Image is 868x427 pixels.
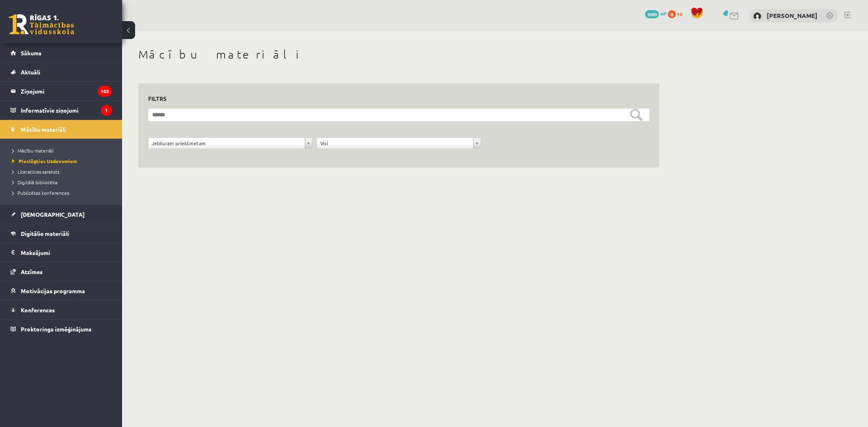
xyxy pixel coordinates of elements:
[11,44,112,62] a: Sākums
[317,138,481,148] a: Visi
[152,138,302,148] span: Jebkuram priekšmetam
[138,48,659,61] h1: Mācību materiāli
[660,10,667,17] span: mP
[668,10,687,17] a: 0 xp
[12,189,114,196] a: Publicētas konferences
[668,10,676,18] span: 0
[320,138,470,148] span: Visi
[11,262,112,281] a: Atzīmes
[645,10,659,18] span: 3600
[11,243,112,262] a: Maksājumi
[11,224,112,243] a: Digitālie materiāli
[98,86,112,97] i: 103
[12,157,114,165] a: Pieslēgties Uzdevumiem
[21,243,112,262] legend: Maksājumi
[21,325,92,333] span: Proktoringa izmēģinājums
[148,93,640,104] h3: Filtrs
[21,230,69,237] span: Digitālie materiāli
[21,68,40,76] span: Aktuāli
[12,168,114,175] a: Literatūras saraksts
[21,211,85,218] span: [DEMOGRAPHIC_DATA]
[12,190,69,196] span: Publicētas konferences
[21,49,42,57] span: Sākums
[11,281,112,300] a: Motivācijas programma
[767,11,818,20] a: [PERSON_NAME]
[12,179,114,186] a: Digitālā bibliotēka
[21,306,55,314] span: Konferences
[9,14,74,35] a: Rīgas 1. Tālmācības vidusskola
[11,205,112,224] a: [DEMOGRAPHIC_DATA]
[12,158,77,164] span: Pieslēgties Uzdevumiem
[11,301,112,319] a: Konferences
[11,82,112,100] a: Ziņojumi103
[21,268,43,275] span: Atzīmes
[677,10,682,17] span: xp
[11,63,112,81] a: Aktuāli
[12,179,57,185] span: Digitālā bibliotēka
[21,287,85,294] span: Motivācijas programma
[11,101,112,120] a: Informatīvie ziņojumi1
[11,120,112,139] a: Mācību materiāli
[12,147,54,154] span: Mācību materiāli
[101,105,112,116] i: 1
[21,126,66,133] span: Mācību materiāli
[11,320,112,338] a: Proktoringa izmēģinājums
[753,12,761,20] img: Kārlis Bergs
[21,82,112,100] legend: Ziņojumi
[645,10,667,17] a: 3600 mP
[21,101,112,120] legend: Informatīvie ziņojumi
[149,138,312,148] a: Jebkuram priekšmetam
[12,168,59,175] span: Literatūras saraksts
[12,147,114,154] a: Mācību materiāli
